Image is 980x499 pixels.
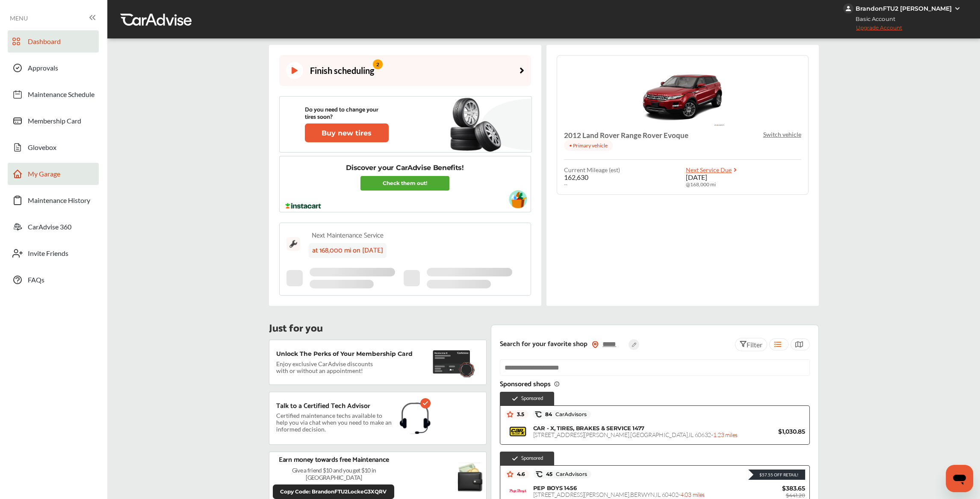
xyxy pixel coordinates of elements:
[28,223,71,234] span: CarAdvise 360
[28,170,60,181] span: My Garage
[536,471,543,478] img: caradvise_icon.5c74104a.svg
[686,167,741,173] a: Next Service Due
[713,431,738,438] span: 1.23 miles
[754,484,805,492] span: $383.65
[400,402,431,434] img: headphones.1b115f31.svg
[276,361,379,374] p: Enjoy exclusive CarAdvise discounts with or without an appointment!
[8,30,99,53] a: Dashboard
[273,484,394,499] button: Copy Code: BrandonFTU2LockeG3XQRV
[305,106,389,121] p: Do you need to change your tires soon?
[507,411,514,418] img: star_icon.59ea9307.svg
[552,471,587,477] span: CarAdvisors
[284,203,322,209] img: instacart-logo.217963cc.svg
[8,216,99,238] a: CarAdvise 360
[511,395,519,402] img: check-icon.521c8815.svg
[686,181,716,188] span: @ 168,000 mi
[755,472,798,477] div: $57.55 Off Retail!
[843,24,902,35] span: Upgrade Account
[28,196,90,207] span: Maintenance History
[309,230,387,241] div: Next Maintenance Service
[514,471,525,478] span: 4.6
[458,463,483,492] img: black-wallet.e93b9b5d.svg
[279,55,531,86] a: Finish scheduling 2
[686,173,707,181] span: [DATE]
[8,57,99,79] a: Approvals
[309,243,387,258] div: at 168,000 mi on [DATE]
[500,340,587,348] p: Search for your favorite shop
[564,140,613,151] p: • Primary vehicle
[564,173,588,181] span: 162,630
[543,471,587,478] span: 45
[533,425,644,431] span: CAR - X, TIRES, BRAKES & SERVICE 1477
[28,64,58,75] span: Approvals
[856,5,952,12] div: BrandonFTU2 [PERSON_NAME]
[8,136,99,159] a: Glovebox
[535,411,542,418] img: caradvise_icon.5c74104a.svg
[954,5,961,12] img: WGsFRI8htEPBVLJbROoPRyZpYNWhNONpIPPETTm6eUC0GeLEiAAAAAElFTkSuQmCC
[286,62,374,79] div: Finish scheduling
[305,123,390,142] a: Buy new tires
[346,163,463,173] p: Discover your CarAdvise Benefits!
[8,83,99,106] a: Maintenance Schedule
[564,181,567,188] span: --
[747,340,762,349] span: Filter
[8,269,99,291] a: FAQs
[28,117,81,128] span: Membership Card
[481,99,531,150] img: subtract-bg.4effe859.svg
[509,190,527,208] img: instacart-vehicle.0979a191.svg
[458,361,475,378] img: badge.f18848ea.svg
[514,411,524,418] span: 3.5
[533,484,577,491] span: PEP BOYS 1456
[28,249,68,260] span: Invite Friends
[28,90,94,101] span: Maintenance Schedule
[269,325,323,333] p: Just for you
[843,3,853,14] img: jVpblrzwTbfkPYzPPzSLxeg0AAAAASUVORK5CYII=
[500,392,554,405] div: Sponsored
[786,492,805,499] span: $441.20
[28,37,61,48] span: Dashboard
[360,176,449,191] a: Check them out!
[509,423,526,440] img: logo-carx.png
[8,110,99,132] a: Membership Card
[564,167,620,173] span: Current Mileage (est)
[373,59,383,69] span: 2
[552,411,587,417] span: CarAdvisors
[8,163,99,185] a: My Garage
[640,67,725,126] img: 8097_st0640_046.png
[8,242,99,264] a: Invite Friends
[449,94,506,155] img: new-tire.a0c7fe23.svg
[276,350,413,357] p: Unlock The Perks of Your Membership Card
[279,455,389,465] p: Earn money towards free Maintenance
[28,276,44,287] span: FAQs
[28,143,56,154] span: Glovebox
[276,402,370,410] p: Talk to a Certified Tech Advisor
[276,414,393,431] p: Certified maintenance techs available to help you via chat when you need to make an informed deci...
[305,123,389,142] button: Buy new tires
[507,471,514,478] img: star_icon.59ea9307.svg
[533,431,738,438] span: [STREET_ADDRESS][PERSON_NAME] , [GEOGRAPHIC_DATA] , IL 60632 -
[564,131,688,140] h4: 2012 Land Rover Range Rover Evoque
[754,428,805,435] span: $1,030.85
[511,455,519,462] img: check-icon.521c8815.svg
[533,491,705,498] span: [STREET_ADDRESS][PERSON_NAME] , BERWYN , IL 60402 -
[273,467,396,481] p: Give a friend $10 and you get $10 in [GEOGRAPHIC_DATA]
[946,465,973,492] iframe: Button to launch messaging window
[500,452,554,465] div: Sponsored
[763,131,801,138] p: Switch vehicle
[433,350,470,374] img: maintenance-card.27cfeff5.svg
[844,15,902,23] span: Basic Account
[8,189,99,211] a: Maintenance History
[286,230,300,258] img: maintenance_logo
[500,381,560,388] span: Sponsored shops
[680,491,705,498] span: 4.03 miles
[542,411,587,418] span: 84
[592,341,599,348] img: location_vector_orange.38f05af8.svg
[420,398,431,408] img: check-icon.521c8815.svg
[10,15,28,22] span: MENU
[686,166,732,173] span: Next Service Due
